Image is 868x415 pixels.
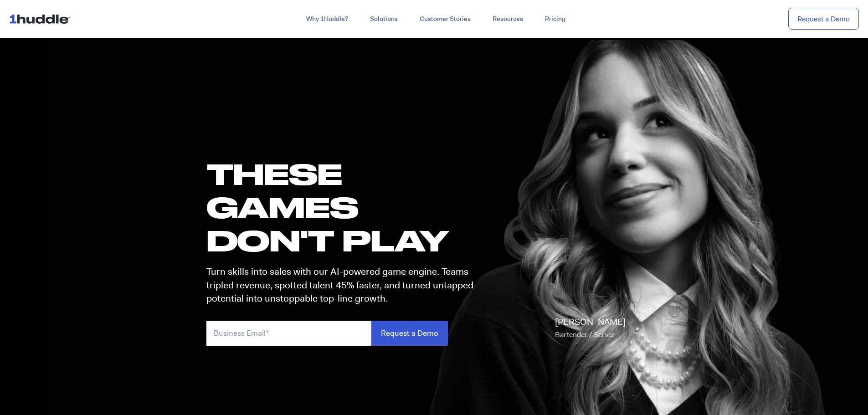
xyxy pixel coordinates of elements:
[788,8,859,30] a: Request a Demo
[371,321,448,346] input: Request a Demo
[482,11,534,27] a: Resources
[9,10,74,27] img: ...
[409,11,482,27] a: Customer Stories
[534,11,576,27] a: Pricing
[555,316,626,341] p: [PERSON_NAME]
[206,321,371,346] input: Business Email*
[206,157,482,257] h1: these GAMES DON'T PLAY
[359,11,409,27] a: Solutions
[295,11,359,27] a: Why 1Huddle?
[555,330,615,339] span: Bartender / Server
[206,265,482,305] p: Turn skills into sales with our AI-powered game engine. Teams tripled revenue, spotted talent 45%...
